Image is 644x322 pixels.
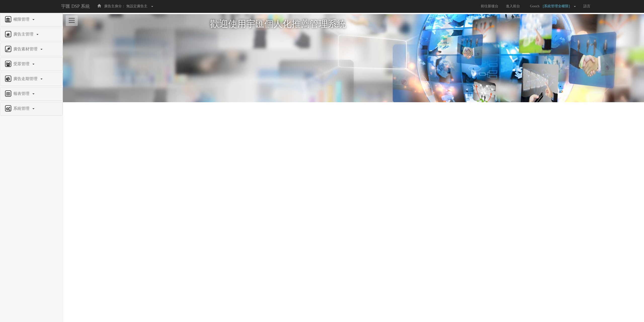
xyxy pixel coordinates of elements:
[4,75,59,83] a: 廣告走期管理
[543,4,572,8] span: [系統管理全權限]
[12,106,32,111] span: 系統管理
[4,60,59,68] a: 受眾管理
[4,45,59,53] a: 廣告素材管理
[4,90,59,98] a: 報表管理
[12,91,32,96] span: 報表管理
[12,62,32,66] span: 受眾管理
[12,77,40,81] span: 廣告走期管理
[210,19,497,29] h1: 歡迎使用宇匯個人化推薦管理系統
[12,17,32,21] span: 權限管理
[12,32,36,36] span: 廣告主管理
[4,16,59,24] a: 權限管理
[12,47,40,51] span: 廣告素材管理
[126,4,147,8] span: 無設定廣告主
[4,105,59,113] a: 系統管理
[528,4,542,8] span: Gooch
[4,30,59,39] a: 廣告主管理
[104,4,125,8] span: 廣告主身分：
